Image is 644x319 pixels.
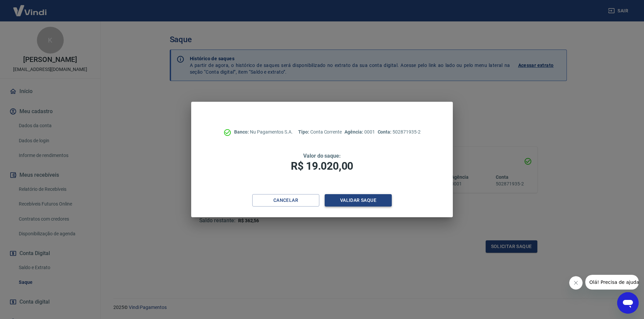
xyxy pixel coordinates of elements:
[378,129,393,135] span: Conta:
[344,129,375,136] p: 0001
[298,129,310,135] span: Tipo:
[298,129,342,136] p: Conta Corrente
[617,292,639,314] iframe: Botão para abrir a janela de mensagens
[291,160,353,172] span: R$ 19.020,00
[4,5,56,10] span: Olá! Precisa de ajuda?
[585,275,639,290] iframe: Mensagem da empresa
[303,153,341,159] span: Valor do saque:
[344,129,364,135] span: Agência:
[252,194,319,207] button: Cancelar
[234,129,293,136] p: Nu Pagamentos S.A.
[325,194,392,207] button: Validar saque
[378,129,421,136] p: 502871935-2
[234,129,250,135] span: Banco:
[569,276,583,290] iframe: Fechar mensagem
